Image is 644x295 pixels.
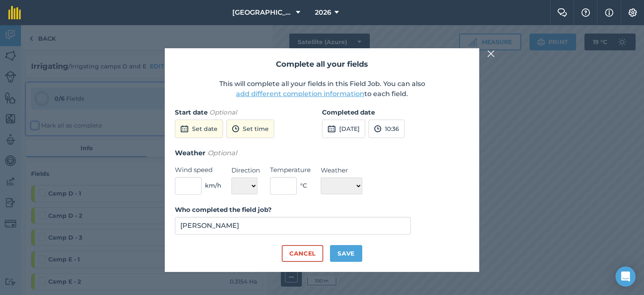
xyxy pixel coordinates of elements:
button: Cancel [282,245,323,262]
img: svg+xml;base64,PD94bWwgdmVyc2lvbj0iMS4wIiBlbmNvZGluZz0idXRmLTgiPz4KPCEtLSBHZW5lcmF0b3I6IEFkb2JlIE... [180,124,189,134]
button: 10:36 [369,120,405,138]
strong: Who completed the field job? [175,206,272,214]
img: svg+xml;base64,PD94bWwgdmVyc2lvbj0iMS4wIiBlbmNvZGluZz0idXRmLTgiPz4KPCEtLSBHZW5lcmF0b3I6IEFkb2JlIE... [232,124,239,134]
img: A question mark icon [581,8,591,17]
button: [DATE] [322,120,365,138]
button: Set time [226,120,274,138]
img: svg+xml;base64,PD94bWwgdmVyc2lvbj0iMS4wIiBlbmNvZGluZz0idXRmLTgiPz4KPCEtLSBHZW5lcmF0b3I6IEFkb2JlIE... [327,124,336,134]
strong: Start date [175,108,208,116]
span: [GEOGRAPHIC_DATA] [232,8,293,18]
span: ° C [300,181,307,190]
label: Wind speed [175,165,221,175]
span: 2026 [315,8,331,18]
img: A cog icon [628,8,638,17]
img: Two speech bubbles overlapping with the left bubble in the forefront [557,8,567,17]
button: add different completion information [236,89,364,99]
h3: Weather [175,148,469,159]
img: svg+xml;base64,PHN2ZyB4bWxucz0iaHR0cDovL3d3dy53My5vcmcvMjAwMC9zdmciIHdpZHRoPSIxNyIgaGVpZ2h0PSIxNy... [605,8,613,18]
div: Open Intercom Messenger [615,266,636,287]
img: svg+xml;base64,PHN2ZyB4bWxucz0iaHR0cDovL3d3dy53My5vcmcvMjAwMC9zdmciIHdpZHRoPSIyMiIgaGVpZ2h0PSIzMC... [487,49,495,59]
button: Set date [175,120,223,138]
label: Weather [321,165,362,175]
p: This will complete all your fields in this Field Job. You can also to each field. [175,79,469,99]
em: Optional [208,149,237,157]
h2: Complete all your fields [175,58,469,70]
em: Optional [209,108,237,116]
label: Temperature [270,165,311,175]
img: svg+xml;base64,PD94bWwgdmVyc2lvbj0iMS4wIiBlbmNvZGluZz0idXRmLTgiPz4KPCEtLSBHZW5lcmF0b3I6IEFkb2JlIE... [374,124,382,134]
img: fieldmargin Logo [8,6,21,19]
strong: Completed date [322,108,375,116]
label: Direction [231,165,260,175]
span: km/h [205,181,221,190]
button: Save [330,245,362,262]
